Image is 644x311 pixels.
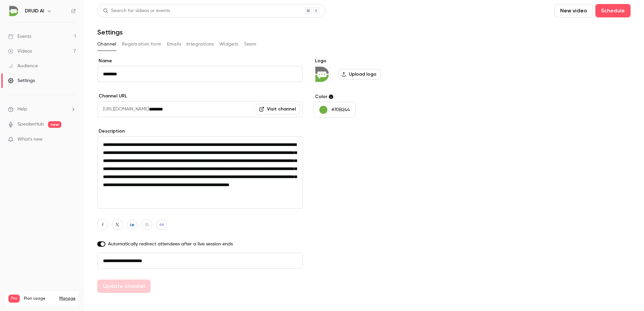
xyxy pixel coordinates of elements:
[68,137,76,143] iframe: Noticeable Trigger
[314,58,417,64] label: Logo
[595,4,631,17] button: Schedule
[17,136,43,143] span: What's new
[167,39,181,50] button: Emails
[59,296,75,301] a: Manage
[8,63,38,69] div: Audience
[17,106,27,113] span: Help
[24,296,55,301] span: Plan usage
[8,48,32,55] div: Videos
[97,39,116,50] button: Channel
[219,39,238,50] button: Widgets
[554,4,593,17] button: New video
[97,58,303,64] label: Name
[8,6,19,16] img: DRUID AI
[97,28,123,36] h1: Settings
[331,106,350,113] p: #70B244
[314,102,356,118] button: #70B244
[256,104,300,114] a: Visit channel
[8,77,35,84] div: Settings
[8,106,76,113] li: help-dropdown-opener
[8,295,20,303] span: Pro
[314,93,417,100] label: Color
[244,39,257,50] button: Team
[103,7,170,14] div: Search for videos or events
[97,93,303,99] label: Channel URL
[97,101,149,117] span: [URL][DOMAIN_NAME]
[186,39,214,50] button: Integrations
[97,128,303,135] label: Description
[338,69,381,80] label: Upload logo
[48,121,61,128] span: new
[97,241,303,247] label: Automatically redirect attendees after a live session ends
[8,33,31,40] div: Events
[17,121,44,128] a: SpeakerHub
[122,39,162,50] button: Registration form
[314,66,330,82] img: DRUID AI
[25,8,44,14] h6: DRUID AI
